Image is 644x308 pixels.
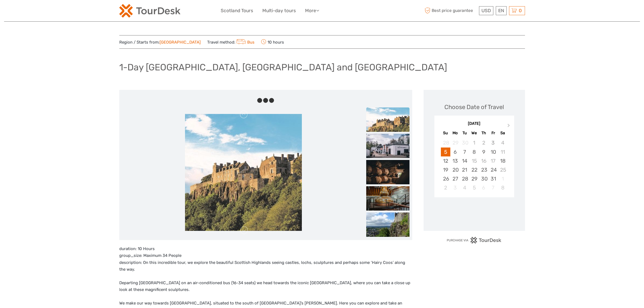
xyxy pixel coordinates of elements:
[498,156,507,165] div: Choose Saturday, October 18th, 2025
[119,4,180,18] img: 2254-3441b4b5-4e5f-4d00-b396-31f1d84a6ebf_logo_small.png
[518,8,523,13] span: 0
[469,183,479,192] div: Choose Wednesday, November 5th, 2025
[305,7,319,15] a: More
[366,186,409,211] img: 31671608279345618b7c5f1d9323dc48_slider_thumbnail.jpg
[434,121,514,127] div: [DATE]
[261,38,284,46] span: 10 hours
[488,129,498,137] div: Fr
[488,183,498,192] div: Not available Friday, November 7th, 2025
[444,103,504,111] div: Choose Date of Travel
[481,8,491,13] span: USD
[366,107,409,132] img: 2ba31cf8f49c4953b8732fa784e144e4_slider_thumbnail.jpg
[160,40,201,45] a: [GEOGRAPHIC_DATA]
[498,138,507,147] div: Not available Saturday, October 4th, 2025
[221,7,253,15] a: Scotland Tours
[473,211,476,215] div: Loading...
[460,148,469,156] div: Choose Tuesday, October 7th, 2025
[450,165,460,174] div: Choose Monday, October 20th, 2025
[488,138,498,147] div: Not available Friday, October 3rd, 2025
[441,183,450,192] div: Choose Sunday, November 2nd, 2025
[469,138,479,147] div: Not available Wednesday, October 1st, 2025
[469,174,479,183] div: Choose Wednesday, October 29th, 2025
[450,129,460,137] div: Mo
[460,174,469,183] div: Choose Tuesday, October 28th, 2025
[498,148,507,156] div: Not available Saturday, October 11th, 2025
[447,237,501,244] img: PurchaseViaTourDesk.png
[119,62,447,73] h1: 1-Day [GEOGRAPHIC_DATA], [GEOGRAPHIC_DATA] and [GEOGRAPHIC_DATA]
[185,114,302,231] img: 2ba31cf8f49c4953b8732fa784e144e4_main_slider.jpg
[505,122,514,131] button: Next Month
[479,156,488,165] div: Not available Thursday, October 16th, 2025
[436,138,512,192] div: month 2025-10
[460,129,469,137] div: Tu
[496,6,507,15] div: EN
[488,165,498,174] div: Choose Friday, October 24th, 2025
[469,129,479,137] div: We
[366,212,409,237] img: 8e397f6c46314f9998efb6291dd2af3e_slider_thumbnail.jpg
[119,245,412,273] p: duration: 10 Hours group_size: Maximum 34 People description: On this incredible tour, we explore...
[441,129,450,137] div: Su
[479,148,488,156] div: Choose Thursday, October 9th, 2025
[498,165,507,174] div: Not available Saturday, October 25th, 2025
[488,174,498,183] div: Choose Friday, October 31st, 2025
[366,134,409,158] img: 08b5bb3e0c2d41f5b49306c7ed03037b_slider_thumbnail.jpg
[498,174,507,183] div: Not available Saturday, November 1st, 2025
[460,183,469,192] div: Choose Tuesday, November 4th, 2025
[479,138,488,147] div: Not available Thursday, October 2nd, 2025
[450,156,460,165] div: Choose Monday, October 13th, 2025
[450,174,460,183] div: Choose Monday, October 27th, 2025
[119,280,412,293] p: Departing [GEOGRAPHIC_DATA] on an air-conditioned bus (16-34 seats) we head towards the iconic [G...
[450,183,460,192] div: Not available Monday, November 3rd, 2025
[498,183,507,192] div: Choose Saturday, November 8th, 2025
[424,6,478,15] span: Best price guarantee
[262,7,296,15] a: Multi-day tours
[441,165,450,174] div: Choose Sunday, October 19th, 2025
[479,129,488,137] div: Th
[450,138,460,147] div: Not available Monday, September 29th, 2025
[488,148,498,156] div: Choose Friday, October 10th, 2025
[460,138,469,147] div: Not available Tuesday, September 30th, 2025
[498,129,507,137] div: Sa
[441,174,450,183] div: Choose Sunday, October 26th, 2025
[469,148,479,156] div: Choose Wednesday, October 8th, 2025
[479,183,488,192] div: Not available Thursday, November 6th, 2025
[469,165,479,174] div: Choose Wednesday, October 22nd, 2025
[469,156,479,165] div: Not available Wednesday, October 15th, 2025
[441,148,450,156] div: Choose Sunday, October 5th, 2025
[460,165,469,174] div: Choose Tuesday, October 21st, 2025
[207,38,255,46] span: Travel method:
[488,156,498,165] div: Not available Friday, October 17th, 2025
[441,156,450,165] div: Choose Sunday, October 12th, 2025
[366,160,409,184] img: 1f3075f096f141b4be87bc274431b58c_slider_thumbnail.jpg
[119,40,201,45] span: Region / Starts from:
[460,156,469,165] div: Choose Tuesday, October 14th, 2025
[450,148,460,156] div: Choose Monday, October 6th, 2025
[235,40,255,45] a: Bus
[441,138,450,147] div: Not available Sunday, September 28th, 2025
[479,174,488,183] div: Choose Thursday, October 30th, 2025
[479,165,488,174] div: Choose Thursday, October 23rd, 2025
